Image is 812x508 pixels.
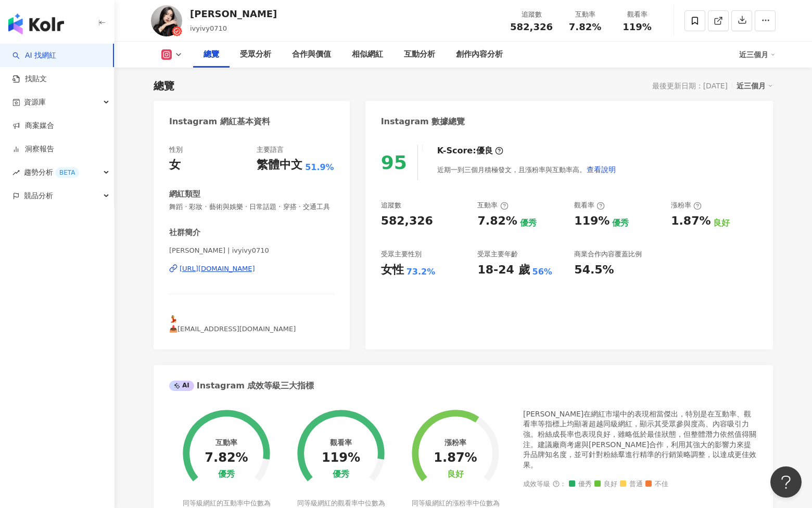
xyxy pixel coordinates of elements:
[587,165,616,174] span: 查看說明
[12,74,47,84] a: 找貼文
[190,24,227,32] span: ivyivy0710
[169,315,296,332] span: 💃 📥[EMAIL_ADDRESS][DOMAIN_NAME]
[532,266,552,278] div: 56%
[169,157,181,173] div: 女
[574,262,614,278] div: 54.5%
[204,48,219,61] div: 總覽
[154,79,174,93] div: 總覽
[569,22,601,32] span: 7.82%
[434,451,477,465] div: 1.87%
[305,162,334,173] span: 51.9%
[437,159,616,180] div: 近期一到三個月積極發文，且漲粉率與互動率高。
[737,79,773,93] div: 近三個月
[24,184,53,207] span: 競品分析
[292,48,331,61] div: 合作與價值
[169,227,200,238] div: 社群簡介
[523,480,757,488] div: 成效等級 ：
[520,217,537,229] div: 優秀
[407,266,436,278] div: 73.2%
[240,48,271,61] div: 受眾分析
[169,145,183,154] div: 性別
[586,159,616,180] button: 查看說明
[437,145,503,157] div: K-Score :
[574,201,605,210] div: 觀看率
[623,22,652,32] span: 119%
[24,90,46,114] span: 資源庫
[330,438,352,447] div: 觀看率
[381,262,404,278] div: 女性
[574,250,642,259] div: 商業合作內容覆蓋比例
[652,82,728,90] div: 最後更新日期：[DATE]
[169,246,334,255] span: [PERSON_NAME] | ivyivy0710
[476,145,493,157] div: 優良
[612,217,629,229] div: 優秀
[352,48,383,61] div: 相似網紅
[55,167,79,178] div: BETA
[12,50,56,61] a: searchAI 找網紅
[671,201,702,210] div: 漲粉率
[180,264,255,273] div: [URL][DOMAIN_NAME]
[574,213,610,229] div: 119%
[510,21,553,32] span: 582,326
[620,480,643,488] span: 普通
[477,213,517,229] div: 7.82%
[190,7,277,20] div: [PERSON_NAME]
[569,480,592,488] span: 優秀
[205,451,248,465] div: 7.82%
[215,438,237,447] div: 互動率
[645,480,668,488] span: 不佳
[456,48,503,61] div: 創作內容分析
[381,250,422,259] div: 受眾主要性別
[523,409,757,471] div: [PERSON_NAME]在網紅市場中的表現相當傑出，特別是在互動率、觀看率等指標上均顯著超越同級網紅，顯示其受眾參與度高、內容吸引力強。粉絲成長率也表現良好，雖略低於最佳狀態，但整體潛力依然值...
[594,480,617,488] span: 良好
[169,116,270,127] div: Instagram 網紅基本資料
[447,470,464,479] div: 良好
[12,144,54,154] a: 洞察報告
[333,470,349,479] div: 優秀
[169,381,194,391] div: AI
[8,14,64,34] img: logo
[322,451,360,465] div: 119%
[477,250,518,259] div: 受眾主要年齡
[477,262,529,278] div: 18-24 歲
[169,380,314,392] div: Instagram 成效等級三大指標
[770,466,802,498] iframe: Help Scout Beacon - Open
[381,213,433,229] div: 582,326
[617,9,657,20] div: 觀看率
[713,217,730,229] div: 良好
[257,157,302,173] div: 繁體中文
[24,161,79,184] span: 趨勢分析
[739,46,776,63] div: 近三個月
[404,48,435,61] div: 互動分析
[445,438,466,447] div: 漲粉率
[381,116,465,127] div: Instagram 數據總覽
[381,152,407,173] div: 95
[218,470,235,479] div: 優秀
[12,121,54,131] a: 商案媒合
[12,169,20,176] span: rise
[565,9,605,20] div: 互動率
[169,202,334,212] span: 舞蹈 · 彩妝 · 藝術與娛樂 · 日常話題 · 穿搭 · 交通工具
[169,189,200,200] div: 網紅類型
[381,201,401,210] div: 追蹤數
[671,213,710,229] div: 1.87%
[169,264,334,273] a: [URL][DOMAIN_NAME]
[510,9,553,20] div: 追蹤數
[151,5,182,36] img: KOL Avatar
[477,201,508,210] div: 互動率
[257,145,284,154] div: 主要語言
